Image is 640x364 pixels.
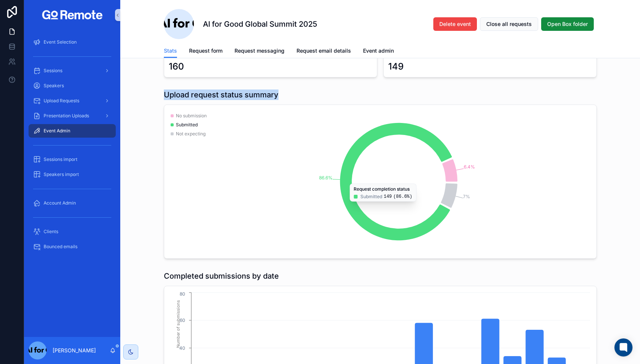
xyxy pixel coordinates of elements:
[44,244,77,250] span: Bounced emails
[480,17,538,31] button: Close all requests
[164,89,278,100] h1: Upload request status summary
[44,229,58,235] span: Clients
[29,124,116,138] a: Event Admin
[297,44,351,59] a: Request email details
[463,164,475,170] tspan: 6.4%
[29,225,116,238] a: Clients
[189,47,222,55] span: Request form
[44,39,77,45] span: Event Selection
[175,300,180,348] tspan: Number of submissions
[164,44,177,58] a: Stats
[176,131,206,137] span: Not expecting
[180,291,185,297] tspan: 80
[180,317,185,323] tspan: 60
[164,47,177,55] span: Stats
[189,44,222,59] a: Request form
[44,98,79,104] span: Upload Requests
[547,20,588,28] span: Open Box folder
[29,196,116,210] a: Account Admin
[297,47,351,55] span: Request email details
[29,64,116,77] a: Sessions
[44,128,70,134] span: Event Admin
[44,83,64,89] span: Speakers
[44,156,77,162] span: Sessions import
[235,44,284,59] a: Request messaging
[176,113,207,119] span: No submission
[203,19,317,29] h1: AI for Good Global Summit 2025
[169,109,592,254] div: chart
[319,175,332,180] tspan: 86.6%
[44,113,89,119] span: Presentation Uploads
[29,35,116,49] a: Event Selection
[29,94,116,108] a: Upload Requests
[44,200,76,206] span: Account Admin
[235,47,284,55] span: Request messaging
[363,47,394,55] span: Event admin
[169,61,184,73] div: 160
[439,20,471,28] span: Delete event
[433,17,477,31] button: Delete event
[29,153,116,166] a: Sessions import
[29,168,116,181] a: Speakers import
[29,79,116,93] a: Speakers
[463,194,470,199] tspan: 7%
[29,240,116,253] a: Bounced emails
[486,20,532,28] span: Close all requests
[176,122,198,128] span: Submitted
[44,68,62,74] span: Sessions
[541,17,594,31] button: Open Box folder
[24,30,120,263] div: scrollable content
[179,345,185,351] tspan: 40
[388,61,404,73] div: 149
[363,44,394,59] a: Event admin
[44,171,79,177] span: Speakers import
[53,347,96,354] p: [PERSON_NAME]
[164,271,279,281] h1: Completed submissions by date
[41,9,103,21] img: App logo
[29,109,116,123] a: Presentation Uploads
